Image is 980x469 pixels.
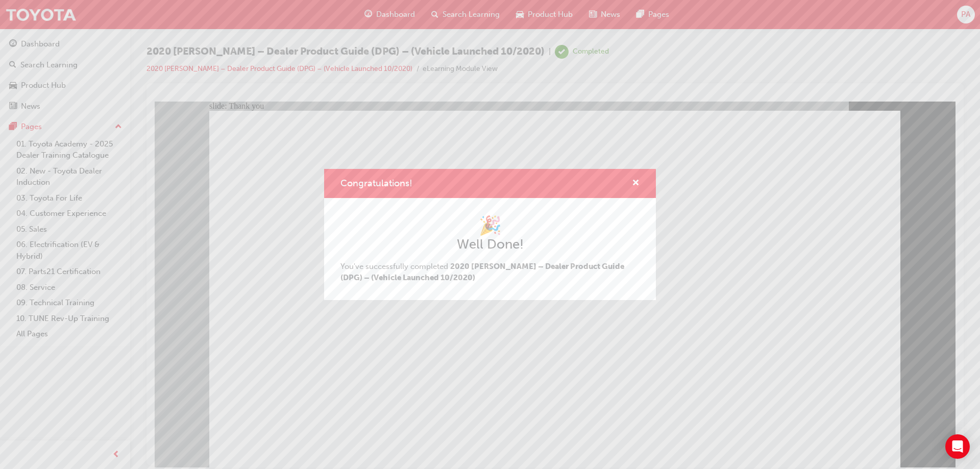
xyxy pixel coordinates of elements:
button: cross-icon [632,177,640,190]
span: You've successfully completed [340,262,624,283]
div: Open Intercom Messenger [945,434,970,459]
span: 2020 [PERSON_NAME] – Dealer Product Guide (DPG) – (Vehicle Launched 10/2020) [340,262,624,283]
div: Congratulations! [324,169,656,300]
span: Congratulations! [340,178,412,189]
h2: Well Done! [340,236,640,253]
span: cross-icon [632,179,640,188]
h1: 🎉 [340,214,640,237]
